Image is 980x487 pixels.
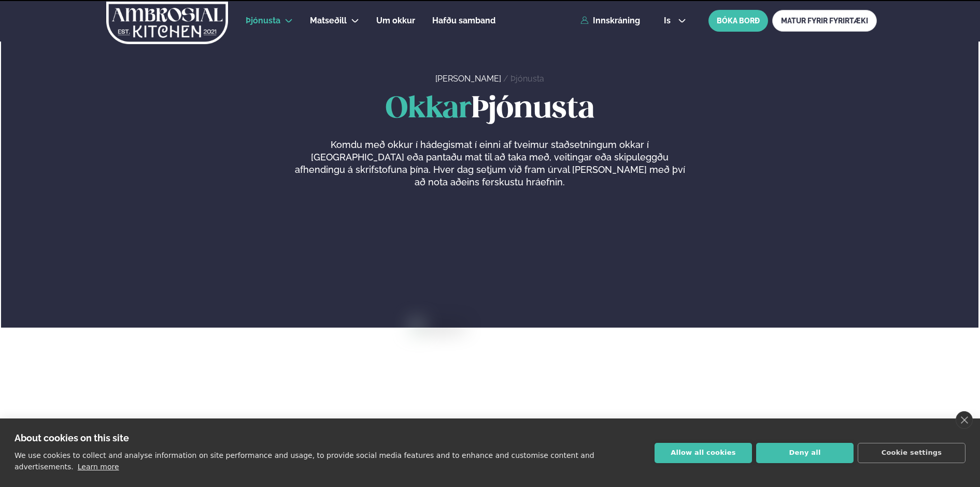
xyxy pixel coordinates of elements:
[105,2,229,44] img: logo
[435,74,501,84] a: [PERSON_NAME]
[246,16,280,25] span: Þjónusta
[664,17,674,25] span: is
[756,443,854,463] button: Deny all
[246,15,280,27] a: Þjónusta
[956,411,973,429] a: close
[294,139,686,188] p: Komdu með okkur í hádegismat í einni af tveimur staðsetningum okkar í [GEOGRAPHIC_DATA] eða panta...
[510,74,544,84] a: Þjónusta
[503,74,510,84] span: /
[376,16,415,25] span: Um okkur
[78,463,119,471] a: Learn more
[386,95,472,124] span: Okkar
[708,10,768,32] button: BÓKA BORÐ
[432,16,495,25] span: Hafðu samband
[772,10,877,32] a: MATUR FYRIR FYRIRTÆKI
[656,17,694,25] button: is
[376,15,415,27] a: Um okkur
[432,15,495,27] a: Hafðu samband
[858,443,965,463] button: Cookie settings
[15,451,594,471] p: We use cookies to collect and analyse information on site performance and usage, to provide socia...
[310,15,347,27] a: Matseðill
[310,16,347,25] span: Matseðill
[103,93,877,126] h1: Þjónusta
[655,443,752,463] button: Allow all cookies
[580,16,640,25] a: Innskráning
[15,432,129,443] strong: About cookies on this site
